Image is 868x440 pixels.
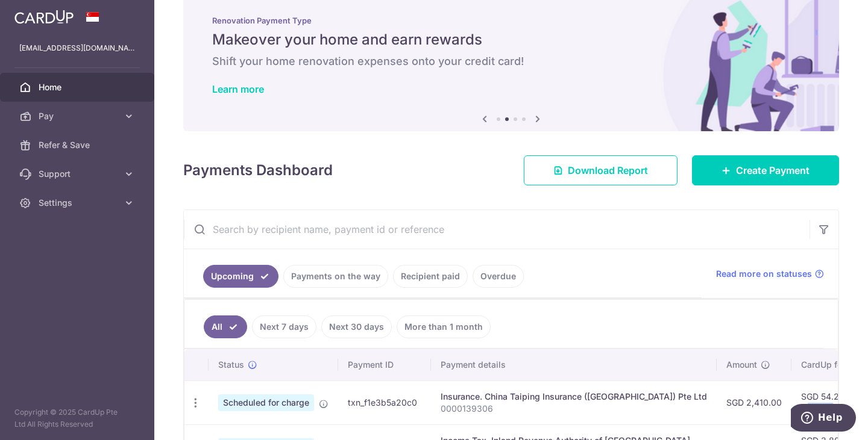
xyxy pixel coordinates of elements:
[441,391,707,403] div: Insurance. China Taiping Insurance ([GEOGRAPHIC_DATA]) Pte Ltd
[203,265,278,288] a: Upcoming
[283,265,388,288] a: Payments on the way
[218,359,244,371] span: Status
[736,163,810,178] span: Create Payment
[431,349,717,380] th: Payment details
[716,268,824,280] a: Read more on statuses
[39,168,118,180] span: Support
[218,394,314,411] span: Scheduled for charge
[204,315,247,338] a: All
[212,54,810,69] h6: Shift your home renovation expenses onto your credit card!
[39,197,118,209] span: Settings
[183,160,333,181] h4: Payments Dashboard
[184,210,810,249] input: Search by recipient name, payment id or reference
[252,315,316,338] a: Next 7 days
[39,81,118,93] span: Home
[717,380,791,424] td: SGD 2,410.00
[791,404,856,434] iframe: Opens a widget where you can find more information
[726,359,757,371] span: Amount
[568,163,648,178] span: Download Report
[321,315,392,338] a: Next 30 days
[524,155,678,185] a: Download Report
[716,268,812,280] span: Read more on statuses
[393,265,468,288] a: Recipient paid
[473,265,524,288] a: Overdue
[39,110,118,122] span: Pay
[39,139,118,151] span: Refer & Save
[19,42,135,54] p: [EMAIL_ADDRESS][DOMAIN_NAME]
[397,315,491,338] a: More than 1 month
[14,10,74,24] img: CardUp
[441,403,707,415] p: 0000139306
[338,349,431,380] th: Payment ID
[801,359,847,371] span: CardUp fee
[212,30,810,49] h5: Makeover your home and earn rewards
[212,83,264,95] a: Learn more
[212,16,810,25] p: Renovation Payment Type
[338,380,431,424] td: txn_f1e3b5a20c0
[692,155,839,185] a: Create Payment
